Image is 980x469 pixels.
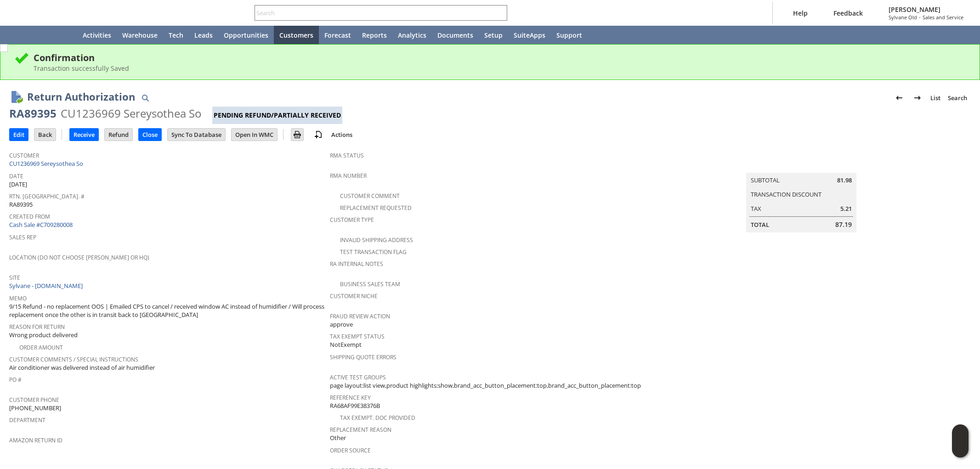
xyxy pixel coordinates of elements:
[927,90,944,105] a: List
[279,31,313,40] span: Customers
[33,26,55,44] div: Shortcuts
[255,7,494,18] input: Search
[479,26,508,44] a: Setup
[9,180,27,189] span: [DATE]
[330,333,385,340] a: Tax Exempt Status
[9,363,155,372] span: Air conditioner was delivered instead of air humidifier
[9,192,85,200] a: Rtn. [GEOGRAPHIC_DATA]. #
[83,31,111,40] span: Activities
[432,26,479,44] a: Documents
[508,26,551,44] a: SuiteApps
[340,414,415,422] a: Tax Exempt. Doc Provided
[140,92,151,103] img: Quick Find
[330,434,346,442] span: Other
[751,204,761,213] a: Tax
[9,294,27,302] a: Memo
[117,26,163,44] a: Warehouse
[746,158,856,173] caption: Summary
[9,254,149,261] a: Location (Do Not Choose [PERSON_NAME] or HQ)
[330,446,371,454] a: Order Source
[357,26,392,44] a: Reports
[70,129,98,141] input: Receive
[9,436,62,444] a: Amazon Return ID
[751,190,821,198] a: Transaction Discount
[952,424,969,458] iframe: Click here to launch Oracle Guided Learning Help Panel
[274,26,319,44] a: Customers
[9,213,50,220] a: Created From
[330,381,641,390] span: page layout:list view,product highlights:show,brand_acc_button_placement:top,brand_acc_button_pla...
[340,248,407,256] a: Test Transaction Flag
[9,172,23,180] a: Date
[484,31,503,40] span: Setup
[330,353,397,361] a: Shipping Quote Errors
[330,172,367,180] a: RMA Number
[330,340,362,349] span: NotExempt
[34,51,966,64] div: Confirmation
[313,129,324,140] img: add-record.svg
[319,26,357,44] a: Forecast
[55,26,77,44] a: Home
[9,274,20,282] a: Site
[340,204,412,212] a: Replacement Requested
[330,152,364,159] a: RMA Status
[437,31,473,40] span: Documents
[9,376,22,384] a: PO #
[751,220,769,229] a: Total
[9,323,65,331] a: Reason For Return
[218,26,274,44] a: Opportunities
[494,7,505,18] svg: Search
[27,89,135,104] h1: Return Authorization
[340,236,413,244] a: Invalid Shipping Address
[919,14,921,21] span: -
[9,200,33,209] span: RA89395
[61,29,72,40] svg: Home
[551,26,588,44] a: Support
[340,280,400,288] a: Business Sales Team
[889,14,917,21] span: Sylvane Old
[833,9,863,17] span: Feedback
[169,31,183,40] span: Tech
[751,176,780,184] a: Subtotal
[139,129,161,141] input: Close
[894,92,905,103] img: Previous
[291,129,303,141] input: Print
[324,31,351,40] span: Forecast
[77,26,117,44] a: Activities
[330,394,371,401] a: Reference Key
[17,29,28,40] svg: Recent Records
[10,129,28,141] input: Edit
[923,14,963,21] span: Sales and Service
[19,344,63,351] a: Order Amount
[9,404,61,412] span: [PHONE_NUMBER]
[9,356,138,363] a: Customer Comments / Special Instructions
[9,106,57,121] div: RA89395
[122,31,158,40] span: Warehouse
[9,220,73,229] a: Cash Sale #C709280008
[330,401,380,410] span: RA68AF99E38376B
[34,129,56,141] input: Back
[11,26,33,44] a: Recent Records
[398,31,426,40] span: Analytics
[330,320,353,329] span: approve
[556,31,582,40] span: Support
[840,204,852,213] span: 5.21
[9,302,325,319] span: 9/15 Refund - no replacement OOS | Emailed CPS to cancel / received window AC instead of humidifi...
[232,129,277,141] input: Open In WMC
[9,416,45,424] a: Department
[392,26,432,44] a: Analytics
[163,26,189,44] a: Tech
[105,129,132,141] input: Refund
[330,216,374,224] a: Customer Type
[330,292,378,300] a: Customer Niche
[9,233,36,241] a: Sales Rep
[514,31,545,40] span: SuiteApps
[224,31,268,40] span: Opportunities
[9,396,59,404] a: Customer Phone
[793,9,808,17] span: Help
[212,107,342,124] div: Pending Refund/Partially Received
[194,31,213,40] span: Leads
[912,92,923,103] img: Next
[835,220,852,229] span: 87.19
[330,260,383,268] a: RA Internal Notes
